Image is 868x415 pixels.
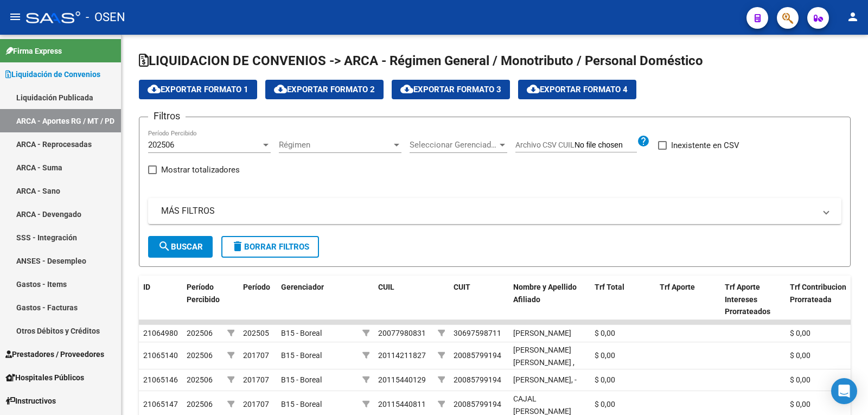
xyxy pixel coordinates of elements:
datatable-header-cell: Trf Contribucion Prorrateada [786,276,851,323]
span: CUIT [454,283,470,291]
span: ID [143,283,150,291]
span: 202506 [187,375,213,384]
span: 202505 [243,329,269,337]
datatable-header-cell: Nombre y Apellido Afiliado [509,276,590,323]
span: - OSEN [86,5,125,29]
span: $ 0,00 [595,375,615,384]
span: 21064980 [143,329,178,337]
span: Período Percibido [187,283,220,304]
span: Archivo CSV CUIL [515,141,575,149]
input: Archivo CSV CUIL [575,141,637,150]
span: [PERSON_NAME] [513,329,571,337]
span: Nombre y Apellido Afiliado [513,283,577,304]
span: $ 0,00 [595,351,615,360]
mat-expansion-panel-header: MÁS FILTROS [148,198,841,224]
span: Exportar Formato 4 [527,85,628,94]
span: 202506 [187,351,213,360]
span: B15 - Boreal [281,329,322,337]
mat-icon: menu [9,10,22,23]
span: Firma Express [5,45,62,57]
div: 20115440811 [378,398,426,411]
button: Exportar Formato 1 [139,80,257,99]
button: Borrar Filtros [221,236,319,258]
mat-icon: cloud_download [274,82,287,95]
span: Inexistente en CSV [671,139,739,152]
span: $ 0,00 [595,400,615,408]
span: 21065147 [143,400,178,408]
mat-icon: cloud_download [148,82,161,95]
div: 20085799194 [454,349,501,362]
button: Exportar Formato 2 [265,80,384,99]
span: Exportar Formato 2 [274,85,375,94]
span: CUIL [378,283,394,291]
span: Gerenciador [281,283,324,291]
datatable-header-cell: Período [239,276,277,323]
span: 201707 [243,375,269,384]
span: $ 0,00 [790,400,810,408]
span: 21065146 [143,375,178,384]
datatable-header-cell: Período Percibido [182,276,223,323]
div: 30697598711 [454,327,501,340]
span: [PERSON_NAME] [PERSON_NAME] , [513,346,575,367]
datatable-header-cell: Trf Total [590,276,655,323]
span: Exportar Formato 3 [400,85,501,94]
mat-icon: delete [231,240,244,253]
span: B15 - Boreal [281,400,322,408]
span: Trf Aporte [660,283,695,291]
span: Borrar Filtros [231,242,309,252]
datatable-header-cell: Trf Aporte Intereses Prorrateados [720,276,786,323]
button: Exportar Formato 3 [392,80,510,99]
mat-icon: cloud_download [400,82,413,95]
span: Buscar [158,242,203,252]
div: Open Intercom Messenger [831,378,857,404]
datatable-header-cell: CUIT [449,276,509,323]
span: $ 0,00 [790,329,810,337]
span: 202506 [187,400,213,408]
span: Trf Total [595,283,624,291]
span: Trf Aporte Intereses Prorrateados [725,283,770,316]
datatable-header-cell: Trf Aporte [655,276,720,323]
span: [PERSON_NAME], - [513,375,577,384]
span: 21065140 [143,351,178,360]
span: 201707 [243,400,269,408]
span: 202506 [187,329,213,337]
span: Instructivos [5,395,56,407]
span: $ 0,00 [790,375,810,384]
span: 201707 [243,351,269,360]
div: 20077980831 [378,327,426,340]
div: 20114211827 [378,349,426,362]
span: $ 0,00 [790,351,810,360]
div: 20115440129 [378,374,426,386]
span: 202506 [148,140,174,150]
mat-icon: person [846,10,859,23]
span: Régimen [279,140,392,150]
span: Trf Contribucion Prorrateada [790,283,846,304]
mat-icon: help [637,135,650,148]
span: B15 - Boreal [281,351,322,360]
span: Seleccionar Gerenciador [410,140,497,150]
h3: Filtros [148,108,186,124]
span: Período [243,283,270,291]
mat-icon: search [158,240,171,253]
mat-icon: cloud_download [527,82,540,95]
button: Buscar [148,236,213,258]
datatable-header-cell: ID [139,276,182,323]
span: B15 - Boreal [281,375,322,384]
span: Hospitales Públicos [5,372,84,384]
button: Exportar Formato 4 [518,80,636,99]
span: LIQUIDACION DE CONVENIOS -> ARCA - Régimen General / Monotributo / Personal Doméstico [139,53,703,68]
mat-panel-title: MÁS FILTROS [161,205,815,217]
div: 20085799194 [454,374,501,386]
datatable-header-cell: CUIL [374,276,433,323]
datatable-header-cell: Gerenciador [277,276,358,323]
span: Liquidación de Convenios [5,68,100,80]
span: Exportar Formato 1 [148,85,248,94]
span: $ 0,00 [595,329,615,337]
div: 20085799194 [454,398,501,411]
span: Mostrar totalizadores [161,163,240,176]
span: Prestadores / Proveedores [5,348,104,360]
